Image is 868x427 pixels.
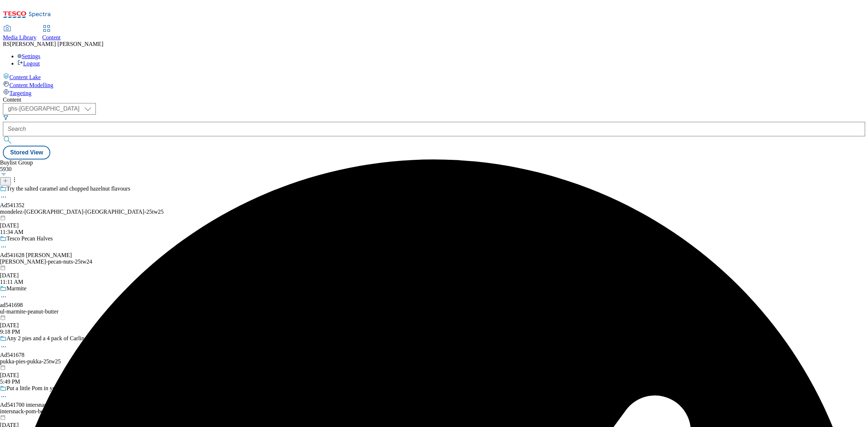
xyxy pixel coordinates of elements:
[9,90,31,96] span: Targeting
[3,81,865,89] a: Content Modelling
[3,89,865,97] a: Targeting
[3,122,865,136] input: Search
[3,73,865,81] a: Content Lake
[3,146,50,159] button: Stored View
[17,60,40,67] a: Logout
[3,41,10,47] span: RS
[17,53,41,59] a: Settings
[42,34,61,40] span: Content
[7,235,53,242] div: Tesco Pecan Halves
[3,26,37,41] a: Media Library
[9,74,41,80] span: Content Lake
[10,41,103,47] span: [PERSON_NAME] [PERSON_NAME]
[7,285,26,292] div: Marmite
[7,385,70,392] div: Put a little Pom in your day
[7,185,130,192] div: Try the salted caramel and chopped hazelnut flavours
[3,115,9,120] svg: Search Filters
[42,26,61,41] a: Content
[7,335,103,342] div: Any 2 pies and a 4 pack of Carling for £7
[9,82,53,88] span: Content Modelling
[3,97,865,103] div: Content
[3,34,37,40] span: Media Library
